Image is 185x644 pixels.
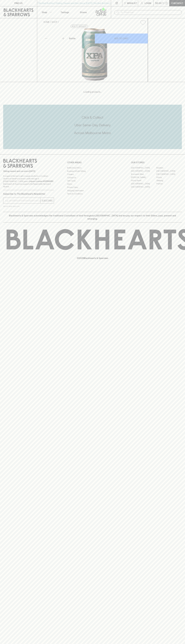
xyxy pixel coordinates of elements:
[71,25,88,28] button: Add to wishlist
[42,199,53,202] p: SUBSCRIBE
[67,176,118,179] a: Contact Us
[156,179,182,182] a: Geelong
[156,166,182,169] a: Braddon
[95,34,148,43] button: ADD TO CART
[56,6,74,18] a: Tastings
[44,21,50,23] a: HOME
[171,2,183,5] p: Checkout
[166,2,167,4] p: 0
[3,175,54,188] p: It is against the law to sell or supply alcohol to, or to obtain alcohol on behalf of a person un...
[5,199,40,203] input: e.g. jane@blackheartsandsparrows.com.au
[131,185,156,188] a: [GEOGRAPHIC_DATA]
[114,37,128,40] p: ADD TO CART
[68,36,95,41] div: Bottle
[131,166,156,169] a: [GEOGRAPHIC_DATA]
[131,182,156,185] a: [GEOGRAPHIC_DATA]
[127,2,137,5] p: Wishlist
[29,180,53,182] strong: Liquor License #32064953
[156,176,182,179] a: Fitzroy
[61,11,69,14] p: Tastings
[131,176,156,179] a: [PERSON_NAME]
[3,105,182,149] div: Call to action block
[5,214,180,220] p: Blackhearts & Sparrows acknowledges the traditional Custodians of land throughout [GEOGRAPHIC_DAT...
[67,189,118,192] a: Shipping Information
[69,37,76,40] p: Bottle
[67,192,118,195] a: Terms & Conditions
[131,179,156,182] a: Fitzroy North
[156,173,182,176] a: [GEOGRAPHIC_DATA]
[156,182,182,185] a: Prahran
[67,186,118,189] a: Privacy Policy
[131,173,156,176] a: Brunswick West
[14,2,23,5] p: FIND US
[52,21,57,23] a: SHOP
[145,2,151,5] p: Login
[37,6,56,18] button: Shop
[3,205,54,208] p: We will never spam you
[3,123,182,127] h5: Uber Same-Day Delivery
[67,182,118,186] a: FAQ's
[131,169,156,173] a: [GEOGRAPHIC_DATA]
[67,169,118,173] a: Business & Bulk Gifting
[121,10,180,15] input: Try "Pinot noir"
[74,6,93,18] a: Stores
[80,11,87,14] p: Stores
[41,198,54,203] button: SUBSCRIBE
[156,169,182,173] a: [GEOGRAPHIC_DATA]
[3,90,182,93] p: Loading products...
[67,173,118,176] a: Careers
[131,161,182,164] p: OUR STORES
[139,19,147,26] button: Add to wishlist
[3,115,182,120] h5: Click & Collect
[3,131,182,135] h5: Across Melbourne Metro
[3,170,54,173] p: Sibling owned and run since [DATE]
[41,27,148,82] img: 41137.png
[67,179,118,182] a: Gift Cards
[42,11,47,14] p: Shop
[3,192,54,195] p: Subscribe to The Blackhearts Newsletter
[155,2,162,5] p: $0.00
[67,161,118,164] p: OTHER AREAS
[67,166,118,169] a: Bottle Drop FAQ's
